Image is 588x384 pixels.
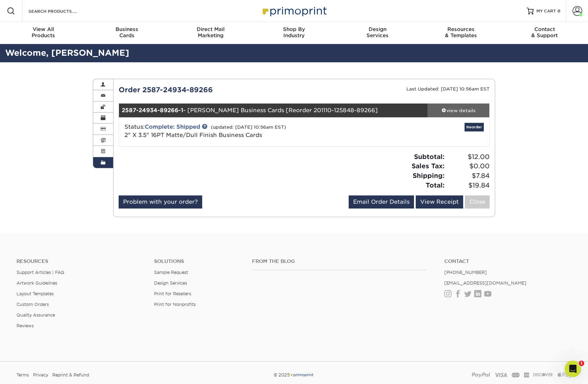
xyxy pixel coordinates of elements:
span: Contact [503,26,586,32]
div: Status: [119,123,366,139]
h4: Solutions [154,258,242,264]
span: Shop By [252,26,336,32]
a: Support Articles | FAQ [17,270,64,275]
span: $7.84 [447,171,490,181]
a: View AllProducts [2,22,85,44]
a: Print for Nonprofits [154,302,196,307]
small: (updated: [DATE] 10:56am EST) [211,125,286,130]
span: $12.00 [447,152,490,162]
div: © 2025 [200,370,388,380]
span: View All [2,26,85,32]
span: Resources [419,26,503,32]
input: SEARCH PRODUCTS..... [28,7,95,15]
a: view details [427,104,489,117]
span: MY CART [536,8,556,14]
h4: Resources [17,258,144,264]
a: [EMAIL_ADDRESS][DOMAIN_NAME] [444,280,526,286]
a: Close [465,195,490,209]
div: view details [427,107,489,114]
span: 1 [579,361,584,366]
div: Products [2,26,85,39]
div: Services [336,26,419,39]
div: - [PERSON_NAME] Business Cards [Reorder 201110-125848-89266] [119,104,428,117]
span: Design [336,26,419,32]
a: Layout Templates [17,291,54,296]
a: Reprint & Refund [52,370,89,380]
a: Custom Orders [17,302,49,307]
strong: Sales Tax: [412,162,445,170]
iframe: Intercom live chat [565,361,581,377]
strong: Total: [426,181,445,189]
a: Shop ByIndustry [252,22,336,44]
strong: 2587-24934-89266-1 [122,107,183,114]
div: & Templates [419,26,503,39]
a: Problem with your order? [119,195,202,209]
small: Last Updated: [DATE] 10:56am EST [406,86,490,92]
span: $0.00 [447,161,490,171]
a: Quality Assurance [17,312,55,318]
img: Primoprint [290,372,314,377]
a: Email Order Details [349,195,414,209]
a: Resources& Templates [419,22,503,44]
a: Complete: Shipped [145,124,200,130]
a: Reviews [17,323,34,328]
a: Sample Request [154,270,188,275]
a: Contact [444,258,571,264]
strong: Shipping: [413,172,445,179]
a: DesignServices [336,22,419,44]
a: Contact& Support [503,22,586,44]
a: Design Services [154,280,187,286]
img: Primoprint [260,3,328,18]
span: Business [85,26,169,32]
h4: From the Blog [252,258,426,264]
strong: Subtotal: [414,153,445,160]
div: & Support [503,26,586,39]
a: Direct MailMarketing [169,22,252,44]
div: Cards [85,26,169,39]
span: 0 [557,9,560,13]
span: $19.84 [447,181,490,190]
a: Print for Resellers [154,291,191,296]
a: [PHONE_NUMBER] [444,270,487,275]
div: Industry [252,26,336,39]
iframe: Google Customer Reviews [2,363,58,382]
a: BusinessCards [85,22,169,44]
a: View Receipt [416,195,463,209]
a: Artwork Guidelines [17,280,57,286]
div: Marketing [169,26,252,39]
span: 2" X 3.5" 16PT Matte/Dull Finish Business Cards [124,132,262,138]
a: Reorder [465,123,484,131]
div: Order 2587-24934-89266 [113,85,304,95]
span: Direct Mail [169,26,252,32]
